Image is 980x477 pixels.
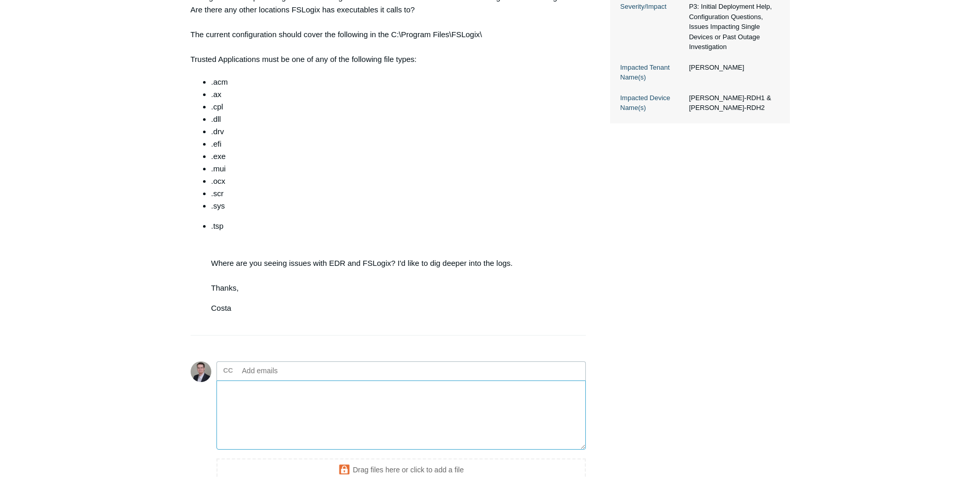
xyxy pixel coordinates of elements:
li: .scr [211,187,576,200]
p: .tsp Where are you seeing issues with EDR and FSLogix? I'd like to dig deeper into the logs. Thanks, [211,220,576,294]
li: .ax [211,88,576,101]
dt: Severity/Impact [620,2,684,12]
li: .ocx [211,175,576,187]
dd: [PERSON_NAME] [684,62,780,73]
input: Add emails [238,363,349,378]
label: CC [223,363,233,378]
dd: P3: Initial Deployment Help, Configuration Questions, Issues Impacting Single Devices or Past Out... [684,2,780,52]
textarea: Add your reply [216,380,586,450]
li: .dll [211,113,576,125]
li: .sys [211,200,576,212]
dt: Impacted Tenant Name(s) [620,62,684,83]
dd: [PERSON_NAME]-RDH1 & [PERSON_NAME]-RDH2 [684,93,780,113]
dt: Impacted Device Name(s) [620,93,684,113]
li: .efi [211,138,576,150]
li: .mui [211,163,576,175]
p: Costa [211,302,576,314]
li: .acm [211,76,576,88]
li: .drv [211,125,576,138]
li: .exe [211,150,576,163]
li: .cpl [211,101,576,113]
